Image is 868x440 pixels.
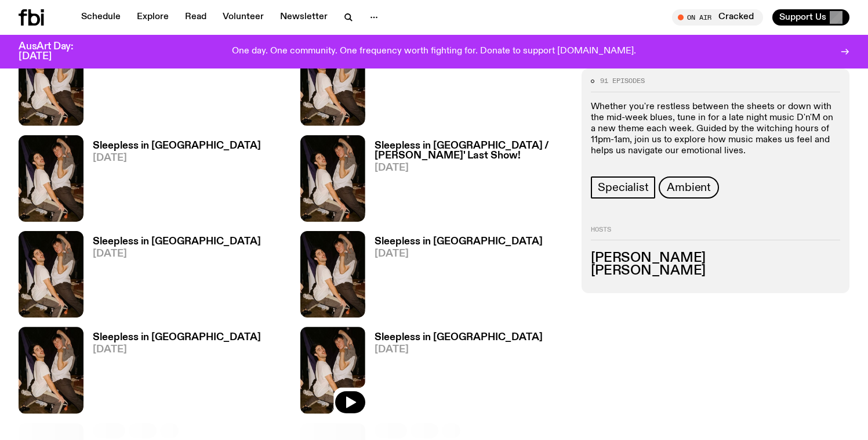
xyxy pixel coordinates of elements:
button: On AirCracked [672,9,763,26]
h3: Sleepless in [GEOGRAPHIC_DATA] [375,237,543,247]
img: Marcus Whale is on the left, bent to his knees and arching back with a gleeful look his face He i... [19,231,83,318]
span: Specialist [598,181,648,194]
a: Sleepless in [GEOGRAPHIC_DATA][DATE] [365,45,543,125]
a: Sleepless in [GEOGRAPHIC_DATA][DATE] [365,237,543,318]
a: Sleepless in [GEOGRAPHIC_DATA][DATE] [365,333,543,413]
img: Marcus Whale is on the left, bent to his knees and arching back with a gleeful look his face He i... [300,327,365,413]
img: Marcus Whale is on the left, bent to his knees and arching back with a gleeful look his face He i... [19,39,83,125]
button: Support Us [772,9,849,26]
h3: Sleepless in [GEOGRAPHIC_DATA] [93,333,261,342]
span: Ambient [667,181,711,194]
a: Sleepless in [GEOGRAPHIC_DATA][DATE] [83,141,261,222]
a: Ambient [659,176,719,199]
img: Marcus Whale is on the left, bent to his knees and arching back with a gleeful look his face He i... [300,135,365,222]
h2: Hosts [591,226,840,240]
a: Explore [130,9,176,26]
h3: AusArt Day: [DATE] [19,42,93,62]
span: [DATE] [93,249,261,259]
a: Sleepless in [GEOGRAPHIC_DATA][DATE] [83,45,261,125]
a: Read [178,9,213,26]
span: [DATE] [375,163,568,173]
img: Marcus Whale is on the left, bent to his knees and arching back with a gleeful look his face He i... [300,231,365,318]
h3: [PERSON_NAME] [591,252,840,265]
h3: Sleepless in [GEOGRAPHIC_DATA] [375,333,543,342]
img: Marcus Whale is on the left, bent to his knees and arching back with a gleeful look his face He i... [19,327,83,413]
span: [DATE] [93,153,261,163]
a: Schedule [74,9,128,26]
a: Sleepless in [GEOGRAPHIC_DATA][DATE] [83,237,261,318]
p: Whether you're restless between the sheets or down with the mid-week blues, tune in for a late ni... [591,102,840,157]
h3: Sleepless in [GEOGRAPHIC_DATA] / [PERSON_NAME]' Last Show! [375,141,568,161]
a: Newsletter [273,9,335,26]
span: [DATE] [93,345,261,355]
img: Marcus Whale is on the left, bent to his knees and arching back with a gleeful look his face He i... [300,39,365,125]
h3: Sleepless in [GEOGRAPHIC_DATA] [93,237,261,247]
h3: [PERSON_NAME] [591,265,840,277]
a: Sleepless in [GEOGRAPHIC_DATA][DATE] [83,333,261,413]
a: Sleepless in [GEOGRAPHIC_DATA] / [PERSON_NAME]' Last Show![DATE] [365,141,568,222]
p: One day. One community. One frequency worth fighting for. Donate to support [DOMAIN_NAME]. [232,46,636,57]
a: Volunteer [216,9,271,26]
img: Marcus Whale is on the left, bent to his knees and arching back with a gleeful look his face He i... [19,135,83,222]
span: Support Us [779,12,826,23]
span: 91 episodes [600,78,645,84]
a: Specialist [591,176,655,199]
h3: Sleepless in [GEOGRAPHIC_DATA] [93,141,261,151]
span: [DATE] [375,345,543,355]
span: [DATE] [375,249,543,259]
